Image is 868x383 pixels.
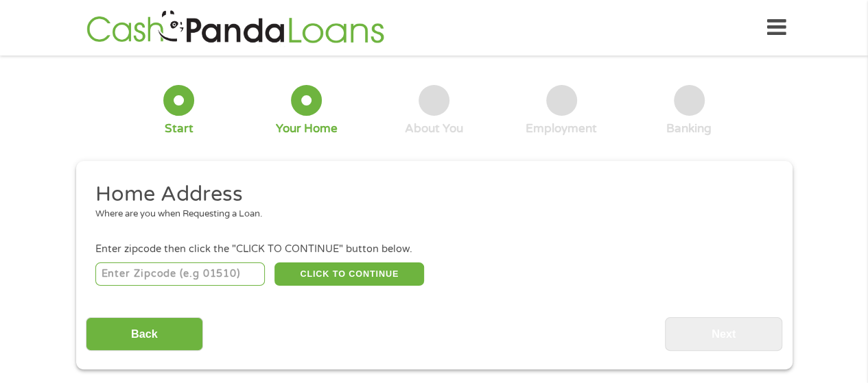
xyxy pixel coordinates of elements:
[95,242,772,257] div: Enter zipcode then click the "CLICK TO CONTINUE" button below.
[82,8,388,47] img: GetLoanNow Logo
[95,208,762,221] div: Where are you when Requesting a Loan.
[165,121,193,136] div: Start
[405,121,463,136] div: About You
[526,121,597,136] div: Employment
[665,317,782,351] input: Next
[95,181,762,208] h2: Home Address
[666,121,712,136] div: Banking
[274,262,424,286] button: CLICK TO CONTINUE
[95,262,265,286] input: Enter Zipcode (e.g 01510)
[276,121,338,136] div: Your Home
[86,317,203,351] input: Back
